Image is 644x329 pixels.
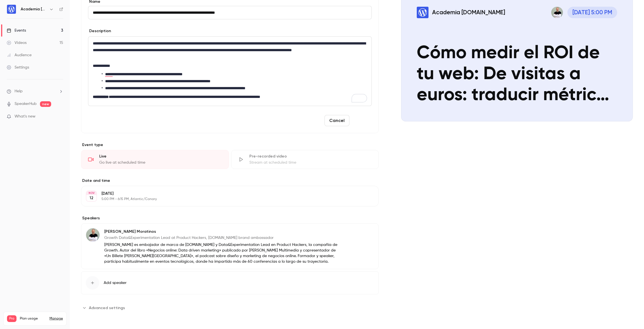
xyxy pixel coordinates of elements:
a: Manage [49,316,63,321]
span: Advanced settings [89,305,125,311]
div: LiveGo live at scheduled time [81,150,229,169]
p: 12 [89,195,93,201]
label: Speakers [81,215,379,221]
button: Save [352,115,372,126]
span: What's new [15,114,35,119]
span: Add speaker [104,280,127,286]
p: Growth Data&Experimentation Lead at Product Hackers, [DOMAIN_NAME] brand ambassador [104,235,342,241]
button: Add speaker [81,271,379,294]
section: description [88,36,372,106]
label: Description [88,28,111,34]
div: Events [7,28,26,33]
p: 5:00 PM - 6:15 PM, Atlantic/Canary [101,197,349,201]
div: Pablo Moratinos[PERSON_NAME] MoratinosGrowth Data&Experimentation Lead at Product Hackers, [DOMAI... [81,223,379,269]
span: new [40,101,51,107]
div: Videos [7,40,27,46]
img: Pablo Moratinos [86,228,100,242]
div: Stream at scheduled time [249,160,372,165]
div: Pre-recorded video [249,154,372,159]
div: Pre-recorded videoStream at scheduled time [231,150,379,169]
div: Settings [7,65,29,70]
button: Advanced settings [81,303,128,312]
p: Event type [81,142,379,148]
div: Live [99,154,222,159]
p: [DATE] [101,191,349,196]
div: editor [88,37,371,106]
p: [PERSON_NAME] es embajador de marca de [DOMAIN_NAME] y Data&Experimentation Lead en Product Hacke... [104,242,342,264]
div: Audience [7,52,32,58]
div: To enrich screen reader interactions, please activate Accessibility in Grammarly extension settings [88,37,371,106]
img: Academia WordPress.com [7,5,16,14]
section: Advanced settings [81,303,379,312]
h6: Academia [DOMAIN_NAME] [21,6,47,12]
p: [PERSON_NAME] Moratinos [104,229,342,234]
div: Go live at scheduled time [99,160,222,165]
div: NOV [86,191,96,195]
button: Cancel [325,115,349,126]
iframe: Noticeable Trigger [56,114,63,119]
a: SpeakerHub [15,101,37,107]
li: help-dropdown-opener [7,88,63,94]
span: Plan usage [20,316,46,321]
span: Pro [7,315,16,322]
label: Date and time [81,178,379,184]
span: Help [15,88,23,94]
